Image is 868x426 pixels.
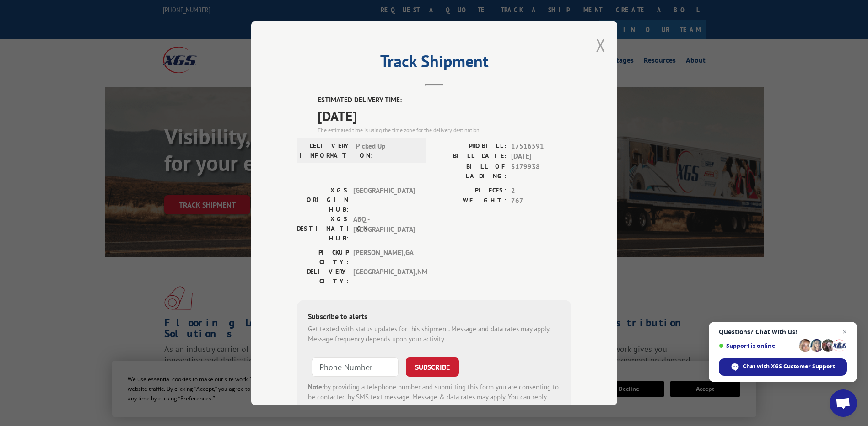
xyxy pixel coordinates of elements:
input: Phone Number [312,357,399,376]
span: Chat with XGS Customer Support [719,358,847,376]
span: 17516591 [511,141,571,151]
span: Support is online [719,342,796,349]
span: [PERSON_NAME] , GA [353,247,415,266]
label: DELIVERY INFORMATION: [300,141,351,160]
a: Open chat [830,389,857,417]
div: The estimated time is using the time zone for the delivery destination. [318,126,571,134]
button: Close modal [596,33,606,57]
span: Chat with XGS Customer Support [743,362,835,371]
span: [GEOGRAPHIC_DATA] , NM [353,266,415,286]
span: 2 [511,185,571,196]
strong: Note: [308,382,324,391]
button: SUBSCRIBE [406,357,459,376]
div: Subscribe to alerts [308,310,561,324]
span: [DATE] [318,105,571,126]
div: Get texted with status updates for this shipment. Message and data rates may apply. Message frequ... [308,324,561,344]
span: Questions? Chat with us! [719,328,847,335]
span: ABQ - [GEOGRAPHIC_DATA] [353,214,415,243]
span: [GEOGRAPHIC_DATA] [353,185,415,214]
label: XGS ORIGIN HUB: [297,185,349,214]
label: BILL OF LADING: [434,161,507,181]
span: Picked Up [356,141,418,160]
span: [DATE] [511,151,571,162]
label: PICKUP CITY: [297,247,349,266]
label: ESTIMATED DELIVERY TIME: [318,95,571,106]
label: BILL DATE: [434,151,507,162]
label: PROBILL: [434,141,507,151]
div: by providing a telephone number and submitting this form you are consenting to be contacted by SM... [308,382,561,413]
label: PIECES: [434,185,507,196]
label: WEIGHT: [434,196,507,206]
span: 5179938 [511,161,571,181]
label: XGS DESTINATION HUB: [297,214,349,243]
h2: Track Shipment [297,55,571,72]
label: DELIVERY CITY: [297,266,349,286]
span: 767 [511,196,571,206]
